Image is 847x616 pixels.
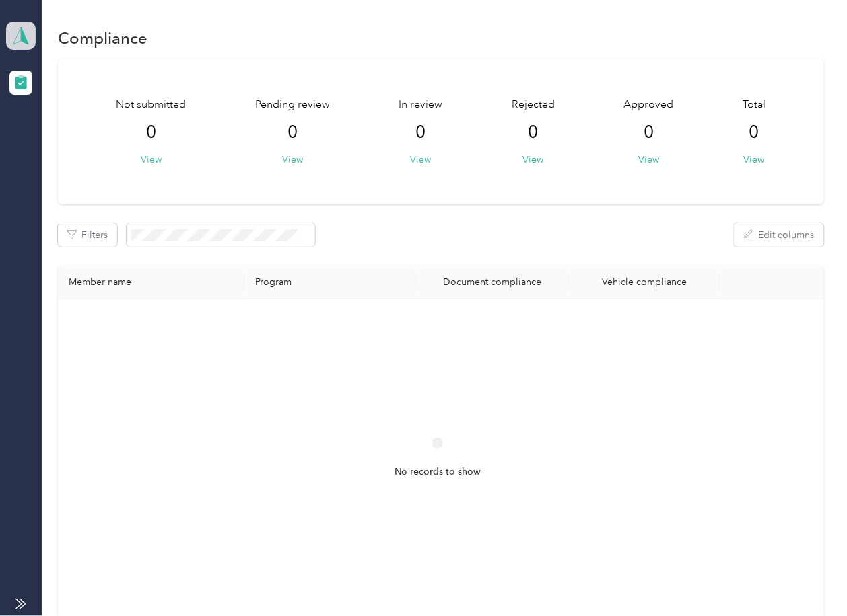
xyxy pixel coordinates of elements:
[399,97,443,113] span: In review
[146,122,156,143] span: 0
[772,541,847,616] iframe: Everlance-gr Chat Button Frame
[141,153,162,167] button: View
[287,122,298,143] span: 0
[58,223,117,247] button: Filters
[749,122,759,143] span: 0
[744,153,765,167] button: View
[428,276,557,288] div: Document compliance
[512,97,555,113] span: Rejected
[116,97,187,113] span: Not submitted
[282,153,303,167] button: View
[644,122,654,143] span: 0
[579,276,709,288] div: Vehicle compliance
[244,266,417,299] th: Program
[624,97,674,113] span: Approved
[529,122,539,143] span: 0
[255,97,330,113] span: Pending review
[416,122,426,143] span: 0
[411,153,432,167] button: View
[523,153,544,167] button: View
[395,465,481,479] span: No records to show
[58,31,147,45] h1: Compliance
[58,266,244,299] th: Member name
[743,97,766,113] span: Total
[638,153,659,167] button: View
[734,223,824,247] button: Edit columns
